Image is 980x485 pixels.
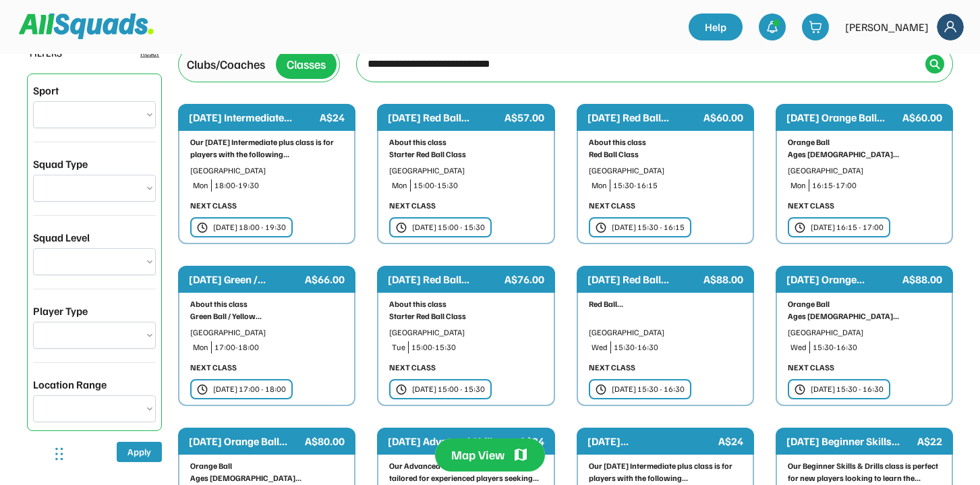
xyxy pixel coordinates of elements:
[197,384,208,395] img: clock.svg
[587,433,716,449] div: [DATE]...
[845,19,929,35] div: [PERSON_NAME]
[589,165,742,177] div: [GEOGRAPHIC_DATA]
[396,222,407,233] img: clock.svg
[33,156,88,172] div: Squad Type
[795,222,805,233] img: clock.svg
[320,109,345,125] div: A$24
[197,222,208,233] img: clock.svg
[788,460,941,484] div: Our Beginner Skills & Drills class is perfect for new players looking to learn the...
[187,55,265,74] div: Clubs/Coaches
[213,383,286,395] div: [DATE] 17:00 - 18:00
[811,221,884,233] div: [DATE] 16:15 - 17:00
[788,200,834,212] div: NEXT CLASS
[788,326,941,339] div: [GEOGRAPHIC_DATA]
[790,341,807,353] div: Wed
[592,179,607,192] div: Mon
[788,362,834,374] div: NEXT CLASS
[33,229,90,246] div: Squad Level
[612,383,685,395] div: [DATE] 15:30 - 16:30
[614,341,742,353] div: 15:30-16:30
[589,362,635,374] div: NEXT CLASS
[388,109,501,125] div: [DATE] Red Ball...
[788,298,941,322] div: Orange Ball Ages [DEMOGRAPHIC_DATA]...
[389,326,542,339] div: [GEOGRAPHIC_DATA]
[613,179,742,192] div: 15:30-16:15
[937,13,964,40] img: Frame%2018.svg
[589,200,635,212] div: NEXT CLASS
[33,376,107,393] div: Location Range
[190,136,343,161] div: Our [DATE] Intermediate plus class is for players with the following...
[612,221,685,233] div: [DATE] 15:30 - 16:15
[392,341,405,353] div: Tue
[389,298,542,322] div: About this class Starter Red Ball Class
[389,362,436,374] div: NEXT CLASS
[389,136,542,161] div: About this class Starter Red Ball Class
[929,59,940,69] img: Icon%20%2838%29.svg
[388,271,501,287] div: [DATE] Red Ball...
[213,221,286,233] div: [DATE] 18:00 - 19:30
[413,179,542,192] div: 15:00-15:30
[189,433,302,449] div: [DATE] Orange Ball...
[305,271,345,287] div: A$66.00
[703,109,743,125] div: A$60.00
[589,298,742,310] div: Red Ball...
[596,222,606,233] img: clock.svg
[902,271,942,287] div: A$88.00
[589,460,742,484] div: Our [DATE] Intermediate plus class is for players with the following...
[788,165,941,177] div: [GEOGRAPHIC_DATA]
[214,179,343,192] div: 18:00-19:30
[813,341,941,353] div: 15:30-16:30
[795,384,805,395] img: clock.svg
[412,221,485,233] div: [DATE] 15:00 - 15:30
[190,326,343,339] div: [GEOGRAPHIC_DATA]
[190,200,237,212] div: NEXT CLASS
[589,136,742,161] div: About this class Red Ball Class
[786,271,900,287] div: [DATE] Orange...
[505,271,544,287] div: A$76.00
[786,433,915,449] div: [DATE] Beginner Skills...
[812,179,941,192] div: 16:15-17:00
[902,109,942,125] div: A$60.00
[811,383,884,395] div: [DATE] 15:30 - 16:30
[592,341,608,353] div: Wed
[790,179,806,192] div: Mon
[33,303,88,319] div: Player Type
[411,341,542,353] div: 15:00-15:30
[788,136,941,161] div: Orange Ball Ages [DEMOGRAPHIC_DATA]...
[389,165,542,177] div: [GEOGRAPHIC_DATA]
[766,20,779,34] img: bell-03%20%281%29.svg
[190,165,343,177] div: [GEOGRAPHIC_DATA]
[214,341,343,353] div: 17:00-18:00
[786,109,900,125] div: [DATE] Orange Ball...
[193,341,208,353] div: Mon
[505,109,544,125] div: A$57.00
[396,384,407,395] img: clock.svg
[451,447,505,463] div: Map View
[190,298,343,322] div: About this class Green Ball / Yellow...
[189,109,317,125] div: [DATE] Intermediate...
[388,433,516,449] div: [DATE] Advanced Skills...
[19,13,154,39] img: Squad%20Logo.svg
[589,326,742,339] div: [GEOGRAPHIC_DATA]
[519,433,544,449] div: A$24
[389,200,436,212] div: NEXT CLASS
[587,271,701,287] div: [DATE] Red Ball...
[412,383,485,395] div: [DATE] 15:00 - 15:30
[190,460,343,484] div: Orange Ball Ages [DEMOGRAPHIC_DATA]...
[587,109,701,125] div: [DATE] Red Ball...
[189,271,302,287] div: [DATE] Green /...
[689,13,743,40] a: Help
[305,433,345,449] div: A$80.00
[392,179,407,192] div: Mon
[287,55,326,74] div: Classes
[193,179,208,192] div: Mon
[389,460,542,484] div: Our Advanced Skills & Drills class is tailored for experienced players seeking...
[718,433,743,449] div: A$24
[33,82,59,98] div: Sport
[596,384,606,395] img: clock.svg
[809,20,822,34] img: shopping-cart-01%20%281%29.svg
[190,362,237,374] div: NEXT CLASS
[703,271,743,287] div: A$88.00
[917,433,942,449] div: A$22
